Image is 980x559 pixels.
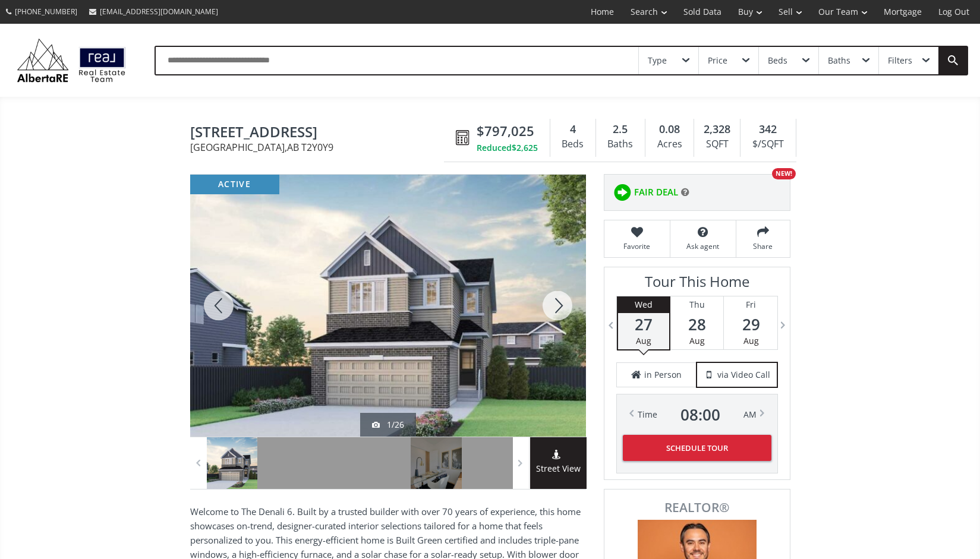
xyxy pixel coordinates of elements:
span: Street View [530,462,587,476]
span: 27 [618,316,669,333]
div: Fri [724,296,777,313]
a: [EMAIL_ADDRESS][DOMAIN_NAME] [83,1,224,23]
div: 2.5 [602,122,639,137]
div: Baths [828,56,850,65]
span: [EMAIL_ADDRESS][DOMAIN_NAME] [100,7,218,17]
div: Filters [888,56,912,65]
span: 2,328 [704,122,730,137]
span: REALTOR® [617,501,777,514]
span: $797,025 [477,122,534,140]
div: 51 Versant Way SW Calgary, AB T2Y0Y9 - Photo 1 of 26 [190,175,586,437]
button: Schedule Tour [623,435,771,461]
span: [GEOGRAPHIC_DATA] , AB T2Y0Y9 [190,143,450,152]
span: Aug [689,335,705,346]
div: Time AM [638,406,757,423]
img: rating icon [610,181,634,204]
span: Ask agent [676,241,730,251]
div: Price [708,56,727,65]
div: NEW! [772,168,796,179]
div: 0.08 [651,122,688,137]
span: [PHONE_NUMBER] [15,7,77,17]
span: 29 [724,316,777,333]
span: in Person [644,369,682,381]
div: 4 [556,122,590,137]
div: $/SQFT [746,135,789,153]
div: SQFT [700,135,734,153]
div: Wed [618,296,669,313]
div: 1/26 [372,419,404,431]
div: 342 [746,122,789,137]
span: Aug [636,335,651,346]
div: Beds [768,56,787,65]
div: Reduced [477,142,538,154]
div: Type [648,56,667,65]
span: FAIR DEAL [634,186,678,198]
span: 08 : 00 [680,406,720,423]
span: via Video Call [717,369,770,381]
span: $2,625 [512,142,538,154]
div: Baths [602,135,639,153]
span: Favorite [610,241,664,251]
span: Share [742,241,784,251]
span: Aug [743,335,759,346]
div: active [190,175,279,194]
img: Logo [12,36,131,85]
div: Acres [651,135,688,153]
h3: Tour This Home [616,273,778,296]
div: Thu [670,296,723,313]
span: 28 [670,316,723,333]
div: Beds [556,135,590,153]
span: 51 Versant Way SW [190,124,450,143]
